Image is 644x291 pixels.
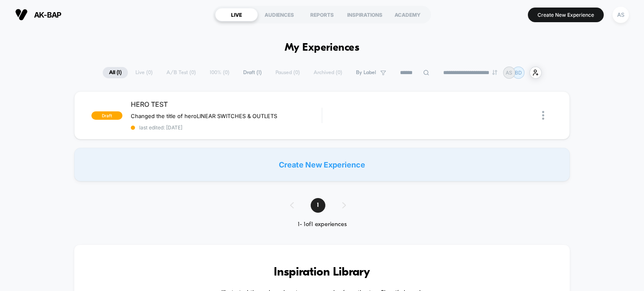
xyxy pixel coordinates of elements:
div: REPORTS [301,8,343,21]
button: Create New Experience [528,8,604,22]
div: Create New Experience [74,148,570,181]
p: AS [506,70,512,76]
div: 1 - 1 of 1 experiences [282,221,363,228]
span: draft [91,111,122,120]
img: Visually logo [15,8,28,21]
button: AS [610,6,631,23]
img: end [492,70,497,75]
span: 1 [311,198,325,213]
span: Draft ( 1 ) [237,67,268,78]
div: INSPIRATIONS [343,8,386,21]
span: By Label [356,70,376,76]
div: AS [613,7,629,23]
div: AUDIENCES [258,8,301,21]
img: close [542,111,544,120]
div: LIVE [215,8,258,21]
span: HERO TEST [131,100,322,108]
span: Changed the title of heroLINEAR SWITCHES & OUTLETS [131,113,277,119]
p: BD [515,70,522,76]
h3: Inspiration Library [99,266,545,279]
button: ak-bap [13,8,64,21]
span: ak-bap [34,10,61,19]
h1: My Experiences [285,42,360,54]
div: ACADEMY [386,8,429,21]
span: last edited: [DATE] [131,124,322,131]
span: All ( 1 ) [103,67,128,78]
